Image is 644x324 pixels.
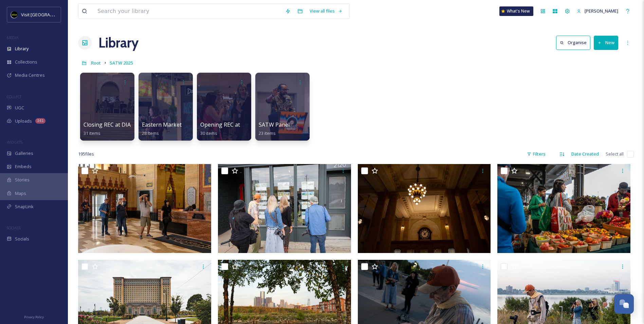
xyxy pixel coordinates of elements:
[21,11,74,18] span: Visit [GEOGRAPHIC_DATA]
[94,4,282,19] input: Search your library
[218,164,351,253] img: ext_1758471676.034285_cfalsettiphoto@gmail.com-IMG_9173.jpg
[573,4,622,18] a: [PERSON_NAME]
[24,315,44,319] span: Privacy Policy
[84,130,100,136] span: 31 items
[110,59,133,67] a: SATW 2025
[259,122,290,136] a: SATW Panel23 items
[15,163,32,170] span: Embeds
[15,203,34,210] span: SnapLink
[358,164,491,253] img: ext_1758471675.800351_cfalsettiphoto@gmail.com-IMG_9171.jpg
[585,8,618,14] span: [PERSON_NAME]
[200,130,217,136] span: 30 items
[568,147,602,161] div: Date Created
[15,150,33,157] span: Galleries
[84,121,131,128] span: Closing REC at DIA
[142,130,159,136] span: 28 items
[606,151,624,157] span: Select all
[7,225,20,230] span: SOCIALS
[15,236,29,242] span: Socials
[7,140,22,145] span: WIDGETS
[15,59,37,65] span: Collections
[84,122,131,136] a: Closing REC at DIA31 items
[259,121,290,128] span: SATW Panel
[556,36,594,50] a: Organise
[142,122,208,136] a: Eastern Market Activation28 items
[78,151,94,157] span: 195 file s
[15,177,30,183] span: Stories
[142,121,208,128] span: Eastern Market Activation
[35,118,45,124] div: 341
[15,105,24,111] span: UGC
[614,294,634,314] button: Open Chat
[200,121,285,128] span: Opening REC at [PERSON_NAME]
[556,36,590,50] button: Organise
[200,122,285,136] a: Opening REC at [PERSON_NAME]30 items
[594,36,618,50] button: New
[11,11,18,18] img: VISIT%20DETROIT%20LOGO%20-%20BLACK%20BACKGROUND.png
[259,130,276,136] span: 23 items
[91,60,101,66] span: Root
[7,94,21,99] span: COLLECT
[306,4,346,18] a: View all files
[499,6,533,16] a: What's New
[98,33,139,53] a: Library
[497,164,630,253] img: ext_1758471675.265769_cfalsettiphoto@gmail.com-IMG_9152.jpg
[110,60,133,66] span: SATW 2025
[15,72,45,78] span: Media Centres
[24,312,44,321] a: Privacy Policy
[15,46,29,52] span: Library
[15,118,32,124] span: Uploads
[78,164,211,253] img: ext_1758471676.178738_cfalsettiphoto@gmail.com-IMG_9181.jpg
[7,35,19,40] span: MEDIA
[523,147,549,161] div: Filters
[15,190,26,197] span: Maps
[91,59,101,67] a: Root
